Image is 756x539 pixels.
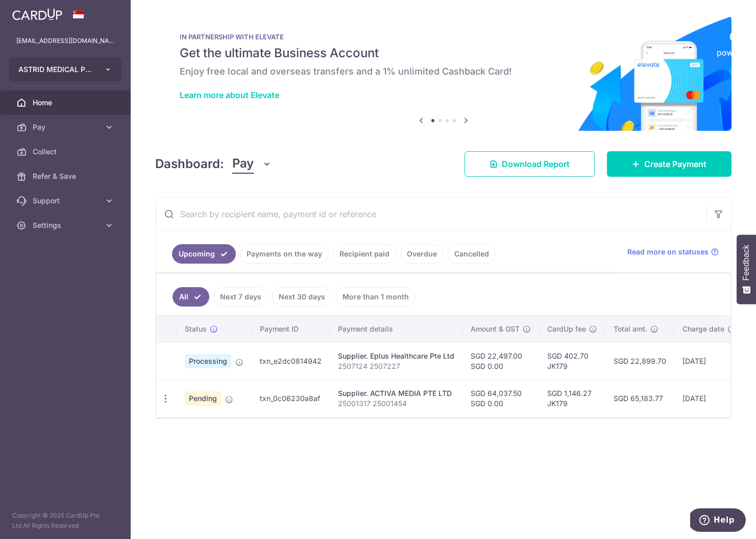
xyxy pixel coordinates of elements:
[180,65,707,78] h6: Enjoy free local and overseas transfers and a 1% unlimited Cashback Card!
[627,247,709,257] span: Read more on statuses
[742,245,751,280] span: Feedback
[682,324,724,334] span: Charge date
[539,342,605,380] td: SGD 402.70 JK179
[240,244,329,264] a: Payments on the way
[252,342,330,380] td: txn_e2dc0814942
[185,391,221,406] span: Pending
[338,399,454,409] p: 25001317 25001454
[12,8,62,20] img: CardUp
[333,244,396,264] a: Recipient paid
[213,287,268,307] a: Next 7 days
[448,244,496,264] a: Cancelled
[185,354,231,368] span: Processing
[400,244,444,264] a: Overdue
[252,380,330,417] td: txn_0c06230a8af
[33,220,100,230] span: Settings
[232,154,254,174] span: Pay
[607,151,731,177] a: Create Payment
[338,351,454,361] div: Supplier. Eplus Healthcare Pte Ltd
[180,33,707,41] p: IN PARTNERSHIP WITH ELEVATE
[338,361,454,371] p: 2507124 2507227
[252,316,330,342] th: Payment ID
[605,342,674,380] td: SGD 22,899.70
[33,196,100,206] span: Support
[605,380,674,417] td: SGD 65,183.77
[232,154,272,174] button: Pay
[33,98,100,108] span: Home
[9,57,121,82] button: ASTRID MEDICAL PTE. LTD.
[156,198,706,230] input: Search by recipient name, payment id or reference
[16,36,114,46] p: [EMAIL_ADDRESS][DOMAIN_NAME]
[539,380,605,417] td: SGD 1,146.27 JK179
[18,64,94,75] span: ASTRID MEDICAL PTE. LTD.
[462,380,539,417] td: SGD 64,037.50 SGD 0.00
[465,151,595,177] a: Download Report
[471,324,520,334] span: Amount & GST
[173,287,209,307] a: All
[690,508,746,534] iframe: Opens a widget where you can find more information
[338,388,454,399] div: Supplier. ACTIVA MEDIA PTE LTD
[185,324,207,334] span: Status
[627,247,719,257] a: Read more on statuses
[674,342,744,380] td: [DATE]
[330,316,462,342] th: Payment details
[547,324,586,334] span: CardUp fee
[33,122,100,132] span: Pay
[336,287,416,307] a: More than 1 month
[502,158,570,170] span: Download Report
[155,155,224,173] h4: Dashboard:
[172,244,236,264] a: Upcoming
[614,324,647,334] span: Total amt.
[737,235,756,304] button: Feedback - Show survey
[180,45,707,61] h5: Get the ultimate Business Account
[33,147,100,157] span: Collect
[155,16,731,131] img: Renovation banner
[180,90,279,100] a: Learn more about Elevate
[33,171,100,181] span: Refer & Save
[644,158,706,170] span: Create Payment
[272,287,332,307] a: Next 30 days
[462,342,539,380] td: SGD 22,497.00 SGD 0.00
[674,380,744,417] td: [DATE]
